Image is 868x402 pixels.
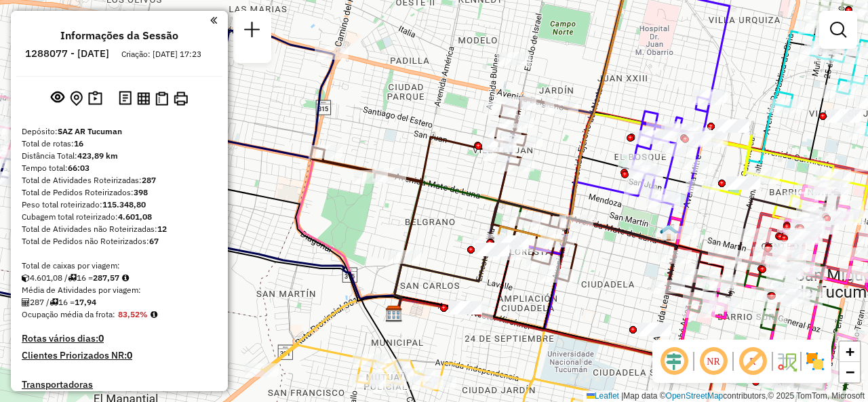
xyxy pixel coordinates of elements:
strong: 16 [74,138,83,148]
div: 287 / 16 = [22,296,217,308]
strong: 66:03 [68,163,90,173]
a: Zoom out [840,362,860,382]
div: Atividade não roteirizada - JEREZ MARIA ROSA [475,243,509,256]
h4: Informações da Sessão [60,29,178,42]
div: Atividade não roteirizada - PEREZ BENINI NICOLAS [497,52,531,66]
div: Média de Atividades por viagem: [22,284,217,296]
div: Total de Pedidos não Roteirizados: [22,235,217,247]
a: Clique aqui para minimizar o painel [210,12,217,28]
div: Peso total roteirizado: [22,199,217,211]
div: Total de rotas: [22,138,217,150]
i: Total de rotas [68,274,77,282]
span: Ocultar deslocamento [658,345,690,378]
img: Fluxo de ruas [776,350,797,372]
button: Centralizar mapa no depósito ou ponto de apoio [67,88,85,109]
button: Logs desbloquear sessão [116,88,134,109]
strong: 398 [134,187,148,197]
strong: 0 [127,349,132,361]
button: Exibir sessão original [48,87,67,109]
strong: 0 [98,332,104,344]
div: Atividade não roteirizada - Palavecino [448,301,482,315]
div: 4.601,08 / 16 = [22,272,217,284]
div: Atividade não roteirizada - Roncedo [726,176,760,190]
div: Total de Atividades não Roteirizadas: [22,223,217,235]
img: SAZ AR Tucuman [385,305,403,323]
div: Atividade não roteirizada - CARMENA [827,109,861,123]
strong: 17,94 [75,297,96,307]
i: Total de rotas [50,298,58,306]
h4: Clientes Priorizados NR: [22,350,217,361]
strong: 287,57 [93,273,119,283]
a: OpenStreetMap [666,391,724,401]
i: Cubagem total roteirizado [22,274,30,282]
div: Distância Total: [22,150,217,162]
div: Map data © contributors,© 2025 TomTom, Microsoft [583,390,868,402]
a: Nova sessão e pesquisa [239,16,266,47]
button: Visualizar Romaneio [153,89,171,108]
i: Meta Caixas/viagem: 251,72 Diferença: 35,85 [122,274,129,282]
strong: 12 [157,224,167,234]
div: Criação: [DATE] 17:23 [116,48,207,60]
a: Zoom in [840,342,860,362]
span: Ocultar NR [697,345,730,378]
div: Depósito: [22,125,217,138]
i: Total de Atividades [22,298,30,306]
strong: 4.601,08 [118,212,152,222]
div: Atividade não roteirizada - Bottini Pedro [494,236,528,249]
h6: 1288077 - [DATE] [25,47,109,60]
em: Média calculada utilizando a maior ocupação (%Peso ou %Cubagem) de cada rota da sessão. Rotas cro... [151,310,157,319]
div: Cubagem total roteirizado: [22,211,217,223]
strong: SAZ AR Tucuman [58,126,122,136]
span: + [846,343,854,360]
span: Ocupação média da frota: [22,309,115,319]
div: Total de Atividades Roteirizadas: [22,174,217,186]
div: Total de caixas por viagem: [22,260,217,272]
button: Imprimir Rotas [171,89,191,108]
img: Exibir/Ocultar setores [804,350,826,372]
strong: 423,89 km [77,150,118,161]
div: Atividade não roteirizada - tomatis [715,119,749,133]
h4: Rotas vários dias: [22,333,217,344]
span: Exibir rótulo [736,345,769,378]
div: Tempo total: [22,162,217,174]
div: Atividade não roteirizada - MUNDO DE BEBIDA [637,323,671,336]
strong: 67 [149,236,159,246]
strong: 115.348,80 [102,199,146,209]
a: Exibir filtros [825,16,852,43]
span: − [846,363,854,380]
button: Visualizar relatório de Roteirização [134,89,153,107]
div: Total de Pedidos Roteirizados: [22,186,217,199]
strong: 287 [142,175,156,185]
h4: Transportadoras [22,379,217,390]
img: UDC - Tucuman [660,224,677,241]
button: Painel de Sugestão [85,88,105,109]
strong: 83,52% [118,309,148,319]
a: Leaflet [587,391,619,401]
span: | [621,391,623,401]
